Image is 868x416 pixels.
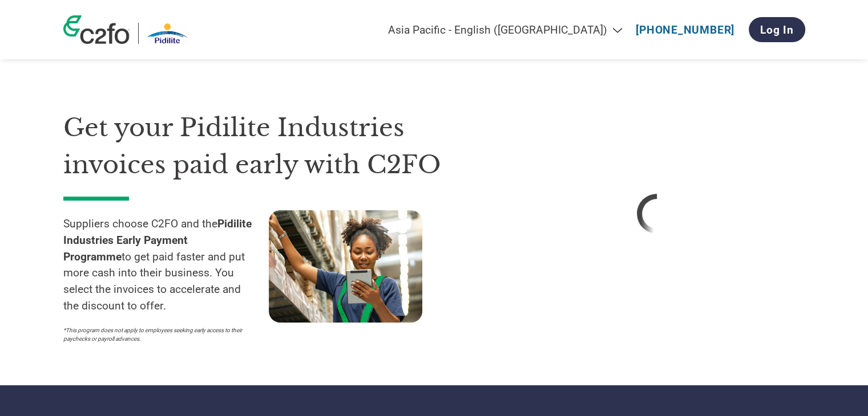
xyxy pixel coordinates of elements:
a: [PHONE_NUMBER] [636,23,734,36]
p: Suppliers choose C2FO and the to get paid faster and put more cash into their business. You selec... [63,216,269,315]
a: Log In [749,17,805,42]
img: c2fo logo [63,15,130,44]
img: supply chain worker [269,210,422,323]
h1: Get your Pidilite Industries invoices paid early with C2FO [63,109,474,183]
img: Pidilite Industries [147,23,187,44]
p: *This program does not apply to employees seeking early access to their paychecks or payroll adva... [63,326,257,343]
strong: Pidilite Industries Early Payment Programme [63,217,252,263]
